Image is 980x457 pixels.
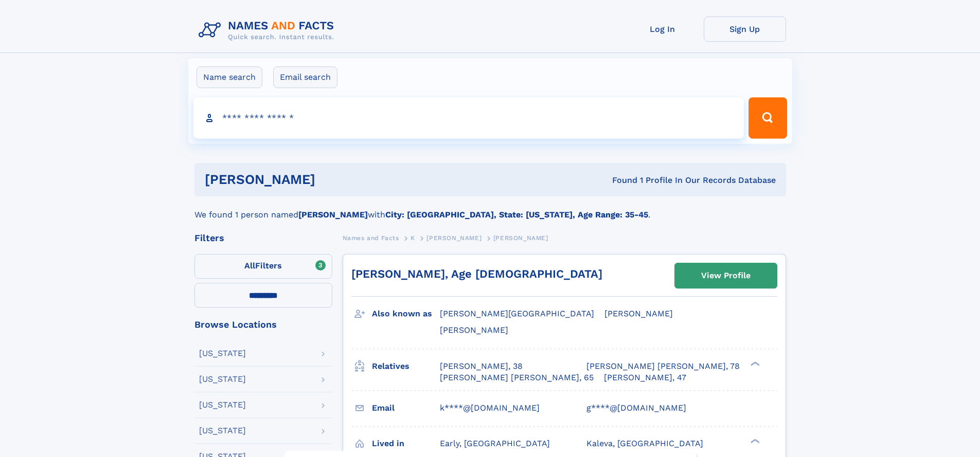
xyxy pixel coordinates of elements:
h3: Also known as [372,305,440,323]
span: [PERSON_NAME] [440,325,508,335]
input: search input [193,97,744,139]
img: Logo Names and Facts [194,16,343,44]
span: Early, [GEOGRAPHIC_DATA] [440,438,550,448]
a: [PERSON_NAME], 38 [440,361,523,372]
h3: Relatives [372,358,440,375]
a: K [411,231,415,244]
a: Log In [621,16,704,42]
span: [PERSON_NAME] [604,309,673,318]
div: [US_STATE] [199,349,246,358]
a: [PERSON_NAME] [PERSON_NAME], 65 [440,372,594,383]
a: Sign Up [704,16,786,42]
div: ❯ [748,437,760,444]
div: Filters [194,233,332,243]
h3: Email [372,399,440,417]
span: [PERSON_NAME] [426,234,482,242]
a: [PERSON_NAME], Age [DEMOGRAPHIC_DATA] [351,267,602,280]
div: [US_STATE] [199,427,246,435]
div: ❯ [748,360,760,367]
div: Browse Locations [194,320,332,329]
h3: Lived in [372,435,440,452]
div: Found 1 Profile In Our Records Database [464,175,776,186]
span: Kaleva, [GEOGRAPHIC_DATA] [586,438,703,448]
div: View Profile [701,264,751,287]
span: [PERSON_NAME][GEOGRAPHIC_DATA] [440,309,594,318]
span: [PERSON_NAME] [493,234,548,242]
button: Search Button [749,97,787,139]
h1: [PERSON_NAME] [205,173,464,186]
a: Names and Facts [343,231,399,244]
label: Name search [197,66,262,88]
div: [US_STATE] [199,401,246,409]
a: View Profile [675,263,777,288]
label: Filters [194,254,332,279]
b: City: [GEOGRAPHIC_DATA], State: [US_STATE], Age Range: 35-45 [385,210,648,219]
a: [PERSON_NAME], 47 [604,372,686,383]
b: [PERSON_NAME] [298,210,368,219]
label: Email search [273,66,337,88]
a: [PERSON_NAME] [PERSON_NAME], 78 [586,361,740,372]
span: All [244,261,255,270]
a: [PERSON_NAME] [426,231,482,244]
span: K [411,234,415,242]
div: We found 1 person named with . [194,196,786,221]
div: [US_STATE] [199,375,246,383]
